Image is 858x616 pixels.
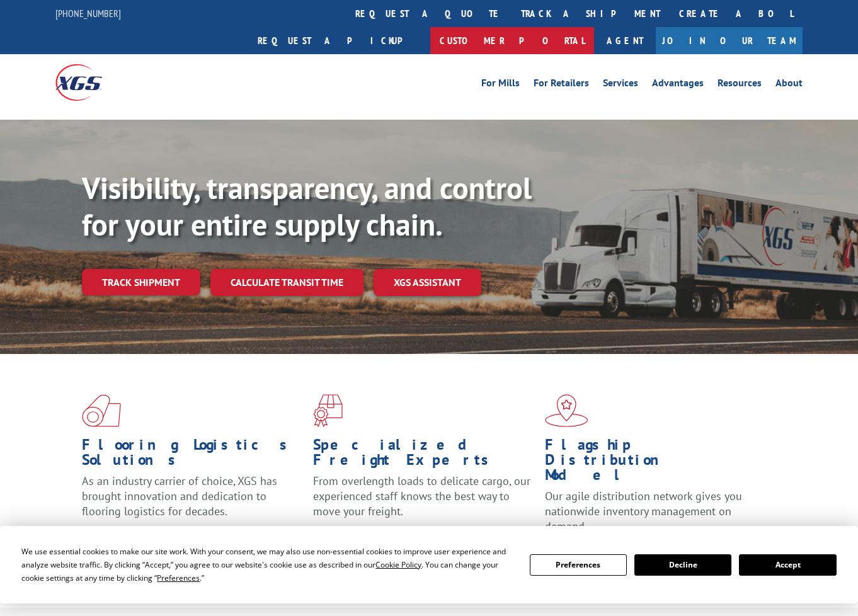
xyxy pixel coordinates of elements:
[313,437,535,474] h1: Specialized Freight Experts
[481,78,520,92] a: For Mills
[739,554,836,576] button: Accept
[82,168,532,244] b: Visibility, transparency, and control for your entire supply chain.
[718,78,762,92] a: Resources
[530,554,627,576] button: Preferences
[55,7,121,20] a: [PHONE_NUMBER]
[430,27,594,54] a: Customer Portal
[545,489,742,533] span: Our agile distribution network gives you nationwide inventory management on demand.
[82,269,200,295] a: Track shipment
[82,474,277,518] span: As an industry carrier of choice, XGS has brought innovation and dedication to flooring logistics...
[603,78,638,92] a: Services
[374,269,481,296] a: XGS ASSISTANT
[210,269,363,296] a: Calculate transit time
[82,437,304,474] h1: Flooring Logistics Solutions
[157,573,200,583] span: Preferences
[594,27,656,54] a: Agent
[775,78,803,92] a: About
[545,394,588,427] img: xgs-icon-flagship-distribution-model-red
[248,27,430,54] a: Request a pickup
[21,545,514,585] div: We use essential cookies to make our site work. With your consent, we may also use non-essential ...
[652,78,704,92] a: Advantages
[82,394,121,427] img: xgs-icon-total-supply-chain-intelligence-red
[313,394,343,427] img: xgs-icon-focused-on-flooring-red
[656,27,803,54] a: Join Our Team
[313,474,535,530] p: From overlength loads to delicate cargo, our experienced staff knows the best way to move your fr...
[375,559,421,570] span: Cookie Policy
[634,554,731,576] button: Decline
[545,437,767,489] h1: Flagship Distribution Model
[534,78,589,92] a: For Retailers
